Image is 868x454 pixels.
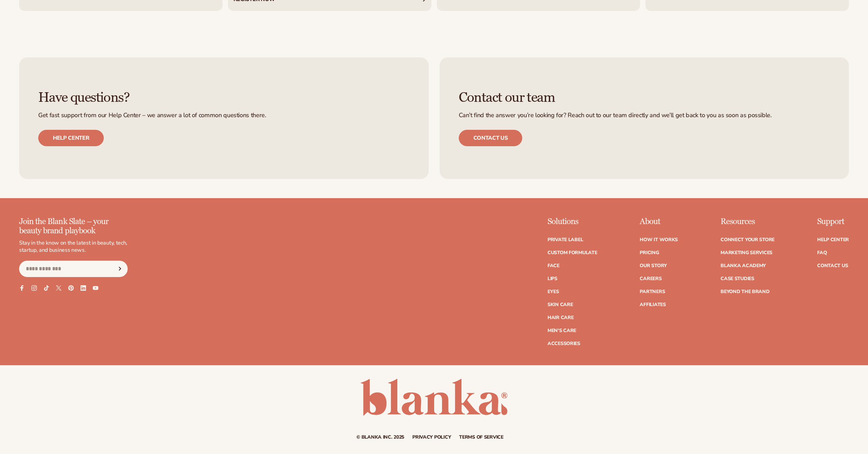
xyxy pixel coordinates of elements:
a: Lips [547,276,557,281]
a: Skin Care [547,302,573,307]
h3: Contact our team [459,90,830,105]
a: Eyes [547,289,559,294]
p: About [640,217,678,226]
p: Solutions [547,217,597,226]
a: Men's Care [547,328,576,333]
a: Blanka Academy [721,263,766,268]
p: Support [817,217,849,226]
a: Beyond the brand [721,289,770,294]
p: Resources [721,217,774,226]
button: Subscribe [112,261,127,277]
a: Careers [640,276,661,281]
a: Contact Us [817,263,848,268]
a: Our Story [640,263,667,268]
a: Help Center [817,237,849,242]
h3: Have questions? [38,90,410,105]
a: Face [547,263,559,268]
p: Stay in the know on the latest in beauty, tech, startup, and business news. [19,239,128,254]
a: Marketing services [721,250,772,255]
a: Terms of service [459,435,503,440]
a: Partners [640,289,665,294]
a: Hair Care [547,315,573,320]
p: Get fast support from our Help Center – we answer a lot of common questions there. [38,112,410,119]
a: Private label [547,237,583,242]
a: FAQ [817,250,827,255]
a: Connect your store [721,237,774,242]
a: Pricing [640,250,659,255]
a: Help center [38,130,104,146]
a: Privacy policy [412,435,451,440]
a: How It Works [640,237,678,242]
p: Can’t find the answer you’re looking for? Reach out to our team directly and we’ll get back to yo... [459,112,830,119]
a: Contact us [459,130,523,146]
p: Join the Blank Slate – your beauty brand playbook [19,217,128,235]
a: Custom formulate [547,250,597,255]
a: Affiliates [640,302,666,307]
a: Accessories [547,341,580,346]
a: Case Studies [721,276,754,281]
small: © Blanka Inc. 2025 [356,434,404,440]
